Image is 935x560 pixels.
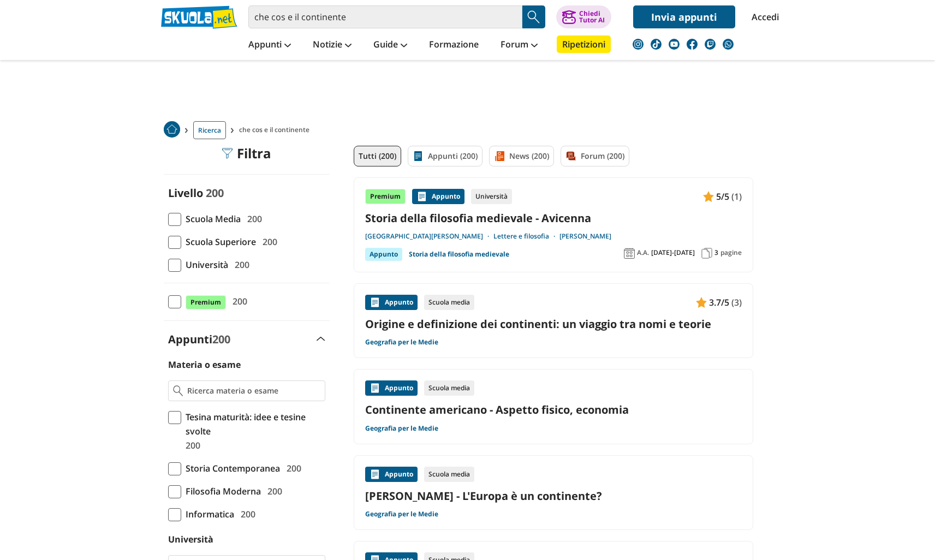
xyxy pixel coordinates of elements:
[258,235,277,249] span: 200
[282,461,301,475] span: 200
[181,258,228,272] span: Università
[731,295,742,309] span: (3)
[212,332,230,347] span: 200
[565,151,576,162] img: Forum filtro contenuto
[624,248,635,259] img: Anno accademico
[365,380,418,396] div: Appunto
[365,338,438,347] a: Geografia per le Medie
[164,121,180,138] img: Home
[186,295,226,309] span: Premium
[416,191,427,202] img: Appunti contenuto
[471,189,512,204] div: Università
[239,121,314,139] span: che cos e il continente
[222,148,233,159] img: Filtra filtri mobile
[181,507,234,521] span: Informatica
[720,248,742,257] span: pagine
[703,191,714,202] img: Appunti contenuto
[317,337,325,341] img: Apri e chiudi sezione
[723,39,734,50] img: WhatsApp
[687,39,698,50] img: facebook
[365,402,742,417] a: Continente americano - Aspetto fisico, economia
[556,5,611,28] button: ChiediTutor AI
[370,297,380,308] img: Appunti contenuto
[228,294,247,308] span: 200
[230,258,249,272] span: 200
[424,295,474,310] div: Scuola media
[365,424,438,433] a: Geografia per le Medie
[559,232,611,241] a: [PERSON_NAME]
[412,189,464,204] div: Appunto
[243,212,262,226] span: 200
[557,35,611,53] a: Ripetizioni
[263,484,282,498] span: 200
[246,35,294,55] a: Appunti
[633,5,735,28] a: Invia appunti
[236,507,255,521] span: 200
[526,9,542,25] img: Cerca appunti, riassunti o versioni
[413,151,424,162] img: Appunti filtro contenuto
[579,10,605,23] div: Chiedi Tutor AI
[193,121,226,139] a: Ricerca
[181,484,261,498] span: Filosofia Moderna
[181,410,325,438] span: Tesina maturità: idee e tesine svolte
[181,438,200,452] span: 200
[370,383,380,394] img: Appunti contenuto
[752,5,775,28] a: Accedi
[701,248,712,259] img: Pagine
[187,385,320,396] input: Ricerca materia o esame
[426,35,481,55] a: Formazione
[716,189,729,204] span: 5/5
[489,146,554,166] a: News (200)
[651,248,695,257] span: [DATE]-[DATE]
[365,189,406,204] div: Premium
[651,39,662,50] img: tiktok
[168,533,213,545] label: Università
[731,189,742,204] span: (1)
[164,121,180,139] a: Home
[561,146,629,166] a: Forum (200)
[181,212,241,226] span: Scuola Media
[493,232,559,241] a: Lettere e filosofia
[371,35,410,55] a: Guide
[705,39,716,50] img: twitch
[365,317,742,331] a: Origine e definizione dei continenti: un viaggio tra nomi e teorie
[409,248,509,261] a: Storia della filosofia medievale
[206,186,224,200] span: 200
[181,461,280,475] span: Storia Contemporanea
[498,35,540,55] a: Forum
[669,39,680,50] img: youtube
[168,186,203,200] label: Livello
[714,248,718,257] span: 3
[637,248,649,257] span: A.A.
[696,297,707,308] img: Appunti contenuto
[424,467,474,482] div: Scuola media
[222,146,271,161] div: Filtra
[310,35,354,55] a: Notizie
[365,467,418,482] div: Appunto
[168,332,230,347] label: Appunti
[365,232,493,241] a: [GEOGRAPHIC_DATA][PERSON_NAME]
[181,235,256,249] span: Scuola Superiore
[633,39,644,50] img: instagram
[354,146,401,166] a: Tutti (200)
[424,380,474,396] div: Scuola media
[173,385,183,396] img: Ricerca materia o esame
[168,359,241,371] label: Materia o esame
[248,5,522,28] input: Cerca appunti, riassunti o versioni
[365,510,438,519] a: Geografia per le Medie
[370,469,380,480] img: Appunti contenuto
[408,146,483,166] a: Appunti (200)
[365,211,742,225] a: Storia della filosofia medievale - Avicenna
[365,295,418,310] div: Appunto
[709,295,729,309] span: 3.7/5
[365,248,402,261] div: Appunto
[365,488,742,503] a: [PERSON_NAME] - L'Europa è un continente?
[494,151,505,162] img: News filtro contenuto
[522,5,545,28] button: Search Button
